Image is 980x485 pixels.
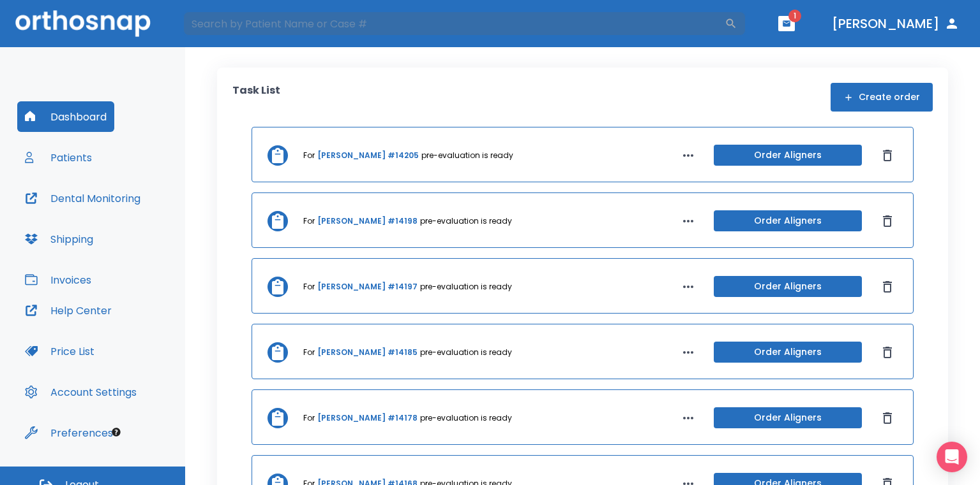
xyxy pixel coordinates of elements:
a: [PERSON_NAME] #14205 [317,150,419,161]
button: Order Aligners [714,145,862,166]
p: pre-evaluation is ready [420,347,512,358]
button: Dismiss [877,145,898,166]
button: Order Aligners [714,407,862,428]
button: Order Aligners [714,210,862,231]
button: Dismiss [877,277,898,297]
p: pre-evaluation is ready [420,412,512,424]
div: Tooltip anchor [110,426,122,438]
button: Patients [17,142,100,173]
a: [PERSON_NAME] #14198 [317,215,418,227]
button: Invoices [17,264,99,295]
button: Shipping [17,224,101,254]
button: Dismiss [877,211,898,231]
input: Search by Patient Name or Case # [183,11,725,36]
p: pre-evaluation is ready [421,150,513,161]
span: 1 [788,10,801,22]
button: Account Settings [17,377,144,407]
button: [PERSON_NAME] [827,12,965,35]
button: Dismiss [877,342,898,363]
button: Order Aligners [714,276,862,297]
p: For [303,347,315,358]
button: Dental Monitoring [17,183,148,214]
p: pre-evaluation is ready [420,215,512,227]
p: For [303,150,315,161]
p: For [303,215,315,227]
p: For [303,412,315,424]
a: [PERSON_NAME] #14178 [317,412,418,424]
button: Dashboard [17,101,114,132]
button: Dismiss [877,408,898,428]
button: Price List [17,336,102,366]
a: [PERSON_NAME] #14185 [317,347,418,358]
button: Create order [831,83,933,112]
p: For [303,281,315,293]
p: pre-evaluation is ready [420,281,512,293]
button: Preferences [17,417,121,448]
p: Task List [232,83,280,112]
div: Open Intercom Messenger [937,442,967,472]
button: Order Aligners [714,342,862,363]
img: Orthosnap [15,10,151,36]
button: Help Center [17,295,119,326]
a: [PERSON_NAME] #14197 [317,281,418,293]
